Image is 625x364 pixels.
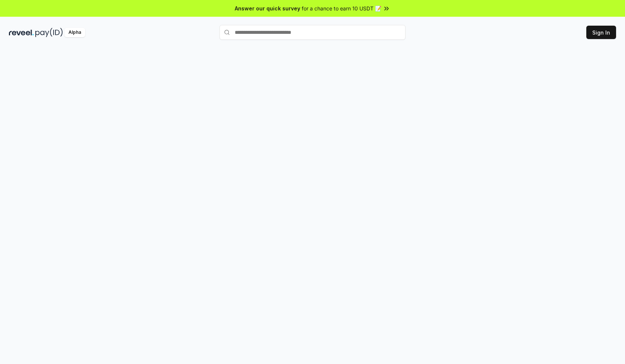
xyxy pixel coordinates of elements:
[302,4,381,12] span: for a chance to earn 10 USDT 📝
[9,28,34,37] img: reveel_dark
[64,28,85,37] div: Alpha
[35,28,63,37] img: pay_id
[586,26,616,39] button: Sign In
[235,4,300,12] span: Answer our quick survey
